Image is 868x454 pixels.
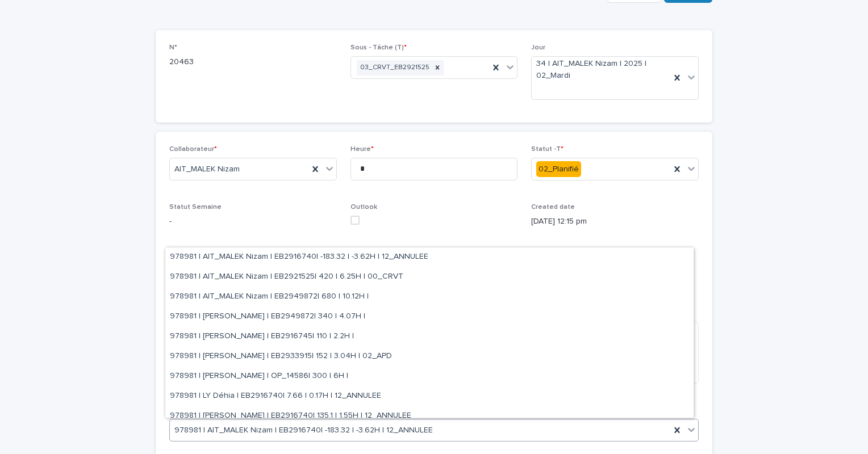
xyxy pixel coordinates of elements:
[350,44,407,51] span: Sous - Tâche (T)
[174,163,240,175] span: AIT_MALEK Nizam
[350,204,377,211] span: Outlook
[165,327,694,347] div: 978981 | FERIANI Mahmoud | EB2916745| 110 | 2.2H |
[165,406,694,426] div: 978981 | MONIN Vincent | EB2916740| 135.1 | 1.55H | 12_ANNULEE
[174,424,433,436] span: 978981 | AIT_MALEK Nizam | EB2916740| -183.32 | -3.62H | 12_ANNULEE
[536,161,581,178] div: 02_Planifié
[531,44,545,51] span: Jour
[531,204,575,211] span: Created date
[165,247,694,267] div: 978981 | AIT_MALEK Nizam | EB2916740| -183.32 | -3.62H | 12_ANNULEE
[165,347,694,367] div: 978981 | FERIANI Mahmoud | EB2933915| 152 | 3.04H | 02_APD
[165,267,694,287] div: 978981 | AIT_MALEK Nizam | EB2921525| 420 | 6.25H | 00_CRVT
[531,146,564,153] span: Statut -T
[165,307,694,327] div: 978981 | CELIK Saban | EB2949872| 340 | 4.07H |
[169,216,337,228] p: -
[165,287,694,307] div: 978981 | AIT_MALEK Nizam | EB2949872| 680 | 10.12H |
[169,146,217,153] span: Collaborateur
[357,60,431,75] div: 03_CRVT_EB2921525
[169,44,177,51] span: N°
[169,204,222,211] span: Statut Semaine
[169,56,337,68] p: 20463
[536,58,666,82] span: 34 | AIT_MALEK Nizam | 2025 | 02_Mardi
[165,386,694,406] div: 978981 | LY Déhia | EB2916740| 7.66 | 0.17H | 12_ANNULEE
[350,146,374,153] span: Heure
[531,216,699,228] p: [DATE] 12:15 pm
[165,367,694,386] div: 978981 | FERIANI Mahmoud | OP_14586| 300 | 6H |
